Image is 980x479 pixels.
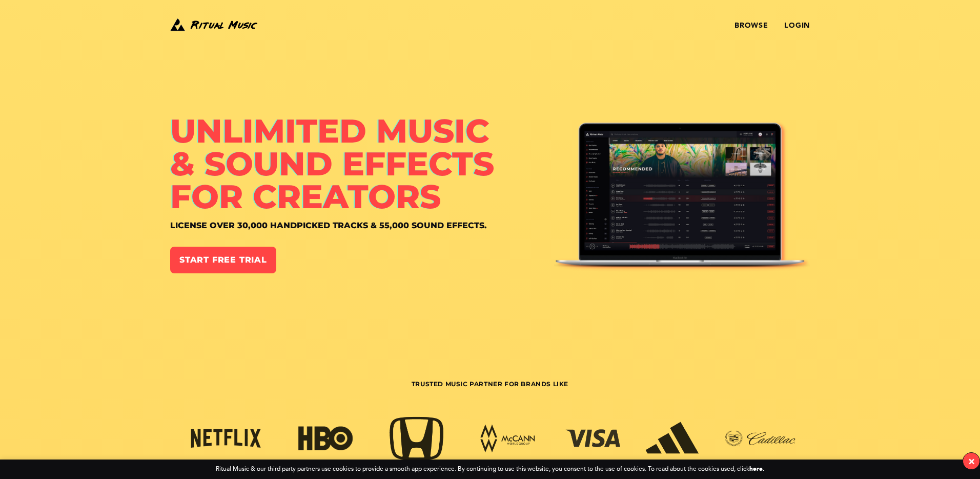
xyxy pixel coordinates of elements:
[170,221,554,230] h4: License over 30,000 handpicked tracks & 55,000 sound effects.
[384,414,450,464] img: honda
[170,380,810,412] h3: Trusted Music Partner for Brands Like
[293,424,358,453] img: hbo
[968,455,975,467] div: ×
[170,247,276,273] a: Start Free Trial
[170,16,257,33] img: Ritual Music
[185,426,267,452] img: netflix
[719,427,801,451] img: cadillac
[560,427,626,451] img: visa
[554,120,810,276] img: Ritual Music
[749,465,765,472] a: here.
[734,22,768,30] a: Browse
[475,424,541,454] img: mccann
[784,22,810,30] a: Login
[216,466,765,473] div: Ritual Music & our third party partners use cookies to provide a smooth app experience. By contin...
[640,420,705,457] img: adidas
[170,114,554,213] h1: Unlimited Music & Sound Effects for Creators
